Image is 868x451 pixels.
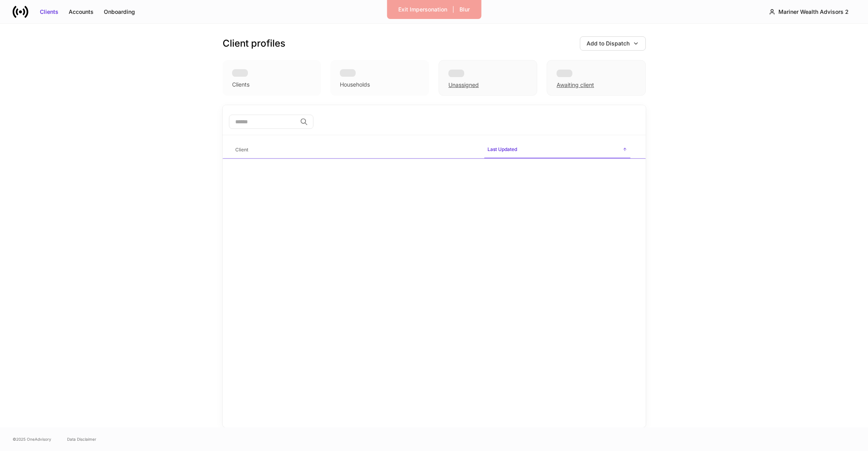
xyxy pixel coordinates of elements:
h6: Client [235,146,248,153]
div: Accounts [69,8,94,16]
button: Exit Impersonation [393,3,452,16]
div: Exit Impersonation [398,6,447,13]
a: Data Disclaimer [67,436,96,442]
button: Add to Dispatch [580,36,646,51]
div: Unassigned [448,81,479,89]
div: Onboarding [104,8,135,16]
div: Blur [459,6,470,13]
div: Awaiting client [557,81,594,89]
h6: Last Updated [487,145,517,153]
div: Mariner Wealth Advisors 2 [778,8,849,16]
span: Last Updated [484,142,630,159]
button: Mariner Wealth Advisors 2 [762,5,855,19]
div: Households [340,81,370,89]
button: Onboarding [99,6,140,18]
div: Unassigned [439,60,537,96]
h3: Client profiles [223,37,285,50]
button: Clients [35,6,64,18]
div: Clients [40,8,58,16]
div: Clients [232,81,249,89]
button: Blur [454,3,475,16]
button: Accounts [64,6,99,18]
span: Client [232,142,478,158]
span: © 2025 OneAdvisory [13,436,51,442]
div: Awaiting client [547,60,645,96]
div: Add to Dispatch [587,40,630,47]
